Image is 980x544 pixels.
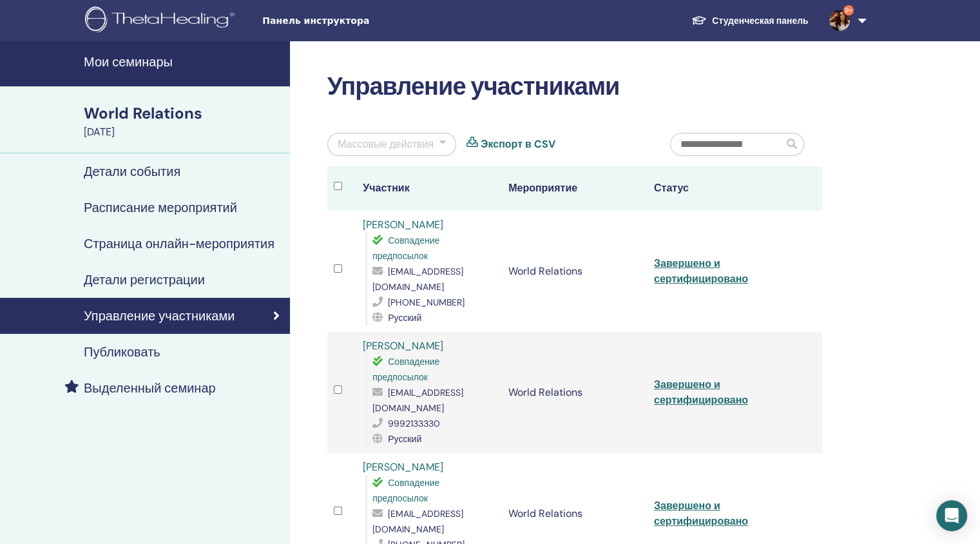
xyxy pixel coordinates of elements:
[84,272,205,287] h4: Детали регистрации
[76,102,290,140] a: World Relations[DATE]
[654,499,748,528] a: Завершено и сертифицировано
[84,308,235,324] h4: Управление участниками
[648,166,793,211] th: Статус
[936,500,967,531] div: Open Intercom Messenger
[502,211,648,332] td: World Relations
[84,380,216,396] h4: Выделенный семинар
[363,339,443,353] a: [PERSON_NAME]
[363,218,443,231] a: [PERSON_NAME]
[356,166,502,211] th: Участник
[84,200,237,215] h4: Расписание мероприятий
[388,418,440,429] span: 9992133330
[327,72,822,102] h2: Управление участниками
[502,332,648,453] td: World Relations
[262,14,456,28] span: Панель инструктора
[372,508,463,535] span: [EMAIL_ADDRESS][DOMAIN_NAME]
[681,9,818,33] a: Студенческая панель
[654,257,748,286] a: Завершено и сертифицировано
[84,344,160,360] h4: Публиковать
[84,164,180,179] h4: Детали события
[372,477,439,504] span: Совпадение предпосылок
[84,102,282,124] div: World Relations
[338,137,434,152] div: Массовые действия
[84,54,282,70] h4: Мои семинары
[372,266,463,293] span: [EMAIL_ADDRESS][DOMAIN_NAME]
[85,6,239,35] img: logo.png
[654,378,748,407] a: Завершено и сертифицировано
[363,460,443,474] a: [PERSON_NAME]
[388,296,465,308] span: [PHONE_NUMBER]
[481,137,555,152] a: Экспорт в CSV
[372,387,463,414] span: [EMAIL_ADDRESS][DOMAIN_NAME]
[388,312,421,324] span: Русский
[502,166,648,211] th: Мероприятие
[84,124,282,140] div: [DATE]
[388,433,421,445] span: Русский
[84,236,274,251] h4: Страница онлайн-мероприятия
[372,356,439,383] span: Совпадение предпосылок
[829,10,850,31] img: default.jpg
[843,5,854,15] span: 9+
[372,235,439,262] span: Совпадение предпосылок
[691,15,707,26] img: graduation-cap-white.svg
